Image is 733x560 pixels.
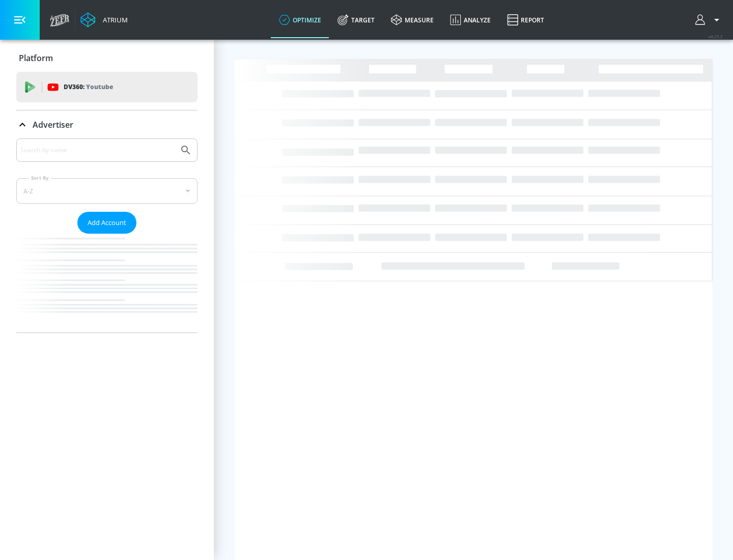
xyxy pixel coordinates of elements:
p: Advertiser [33,119,73,130]
a: Report [499,2,552,38]
span: v 4.25.2 [709,34,723,39]
a: Atrium [80,12,128,27]
div: DV360: Youtube [16,72,198,102]
p: DV360: [64,81,113,93]
a: Target [329,2,383,38]
a: Analyze [442,2,499,38]
a: measure [383,2,442,38]
button: Add Account [77,212,136,234]
nav: list of Advertiser [16,234,198,332]
div: Advertiser [16,138,198,332]
span: Add Account [88,217,126,229]
a: optimize [271,2,329,38]
div: Atrium [99,15,128,24]
div: Platform [16,44,198,72]
div: Advertiser [16,110,198,139]
label: Sort By [29,175,51,181]
div: A-Z [16,178,198,204]
p: Youtube [86,81,113,92]
input: Search by name [20,144,175,157]
p: Platform [19,52,53,64]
